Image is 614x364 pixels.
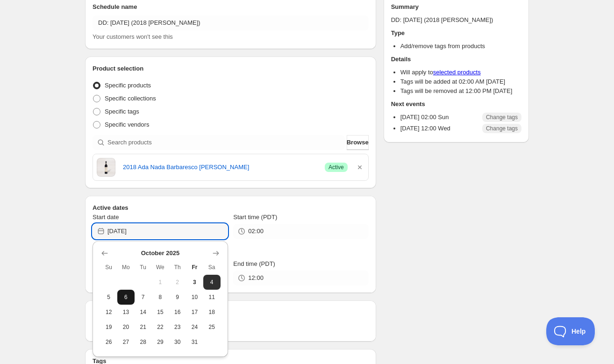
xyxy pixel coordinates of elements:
span: 4 [207,278,217,286]
a: 2018 Ada Nada Barbaresco [PERSON_NAME] [123,163,317,172]
th: Tuesday [135,260,152,275]
button: Monday October 6 2025 [117,290,135,305]
button: Friday October 10 2025 [186,290,203,305]
button: Thursday October 16 2025 [169,305,186,320]
button: Today Friday October 3 2025 [186,275,203,290]
span: 19 [104,323,114,331]
span: 10 [190,293,200,301]
p: [DATE] 12:00 Wed [400,124,450,133]
span: We [156,264,165,271]
input: Search products [107,135,345,150]
span: End time (PDT) [233,260,275,267]
span: 28 [138,338,148,346]
button: Friday October 17 2025 [186,305,203,320]
span: Sa [207,264,217,271]
button: Sunday October 5 2025 [100,290,117,305]
button: Thursday October 30 2025 [169,335,186,350]
span: 9 [172,293,182,301]
span: 26 [104,338,114,346]
span: 18 [207,308,217,316]
th: Saturday [203,260,221,275]
span: Tu [138,264,148,271]
button: Thursday October 2 2025 [169,275,186,290]
span: Mo [121,264,131,271]
button: Thursday October 9 2025 [169,290,186,305]
th: Wednesday [152,260,169,275]
li: Tags will be added at 02:00 AM [DATE] [400,77,521,86]
span: 25 [207,323,217,331]
span: Change tags [486,125,518,132]
button: Saturday October 11 2025 [203,290,221,305]
span: 17 [190,308,200,316]
button: Tuesday October 28 2025 [135,335,152,350]
h2: Repeating [93,308,369,317]
button: Saturday October 4 2025 [203,275,221,290]
p: DD: [DATE] (2018 [PERSON_NAME]) [391,15,521,25]
button: Sunday October 19 2025 [100,320,117,335]
span: 8 [156,293,165,301]
span: Start date [93,214,119,221]
span: 23 [172,323,182,331]
iframe: Toggle Customer Support [546,317,595,345]
span: Specific tags [105,108,139,115]
span: 30 [172,338,182,346]
h2: Details [391,55,521,64]
span: Browse [347,138,369,147]
h2: Product selection [93,64,369,73]
span: 24 [190,323,200,331]
button: Wednesday October 1 2025 [152,275,169,290]
button: Friday October 31 2025 [186,335,203,350]
span: 1 [156,278,165,286]
span: 22 [156,323,165,331]
th: Friday [186,260,203,275]
th: Monday [117,260,135,275]
button: Tuesday October 21 2025 [135,320,152,335]
span: Specific vendors [105,121,149,128]
button: Monday October 13 2025 [117,305,135,320]
li: Add/remove tags from products [400,42,521,51]
span: 6 [121,293,131,301]
span: Change tags [486,114,518,121]
span: Start time (PDT) [233,214,277,221]
button: Thursday October 23 2025 [169,320,186,335]
span: Specific products [105,82,151,89]
button: Saturday October 18 2025 [203,305,221,320]
span: 7 [138,293,148,301]
span: Specific collections [105,95,156,102]
button: Monday October 27 2025 [117,335,135,350]
span: 3 [190,278,200,286]
button: Wednesday October 22 2025 [152,320,169,335]
span: 11 [207,293,217,301]
span: 31 [190,338,200,346]
button: Monday October 20 2025 [117,320,135,335]
th: Sunday [100,260,117,275]
p: [DATE] 02:00 Sun [400,113,449,122]
li: Tags will be removed at 12:00 PM [DATE] [400,86,521,96]
span: 12 [104,308,114,316]
button: Browse [347,135,369,150]
span: 2 [172,278,182,286]
button: Sunday October 12 2025 [100,305,117,320]
th: Thursday [169,260,186,275]
a: selected products [433,69,481,76]
span: Fr [190,264,200,271]
button: Tuesday October 14 2025 [135,305,152,320]
button: Show next month, November 2025 [209,247,222,260]
span: 27 [121,338,131,346]
h2: Next events [391,100,521,109]
span: 14 [138,308,148,316]
span: 20 [121,323,131,331]
span: Your customers won't see this [93,33,173,40]
span: 13 [121,308,131,316]
span: Su [104,264,114,271]
span: 16 [172,308,182,316]
button: Wednesday October 15 2025 [152,305,169,320]
button: Tuesday October 7 2025 [135,290,152,305]
img: 2018 Ada Nada Barbaresco Rombone Elisa [97,158,115,177]
span: 15 [156,308,165,316]
span: Active [328,164,344,171]
span: Th [172,264,182,271]
button: Show previous month, September 2025 [98,247,111,260]
h2: Summary [391,2,521,12]
span: 29 [156,338,165,346]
